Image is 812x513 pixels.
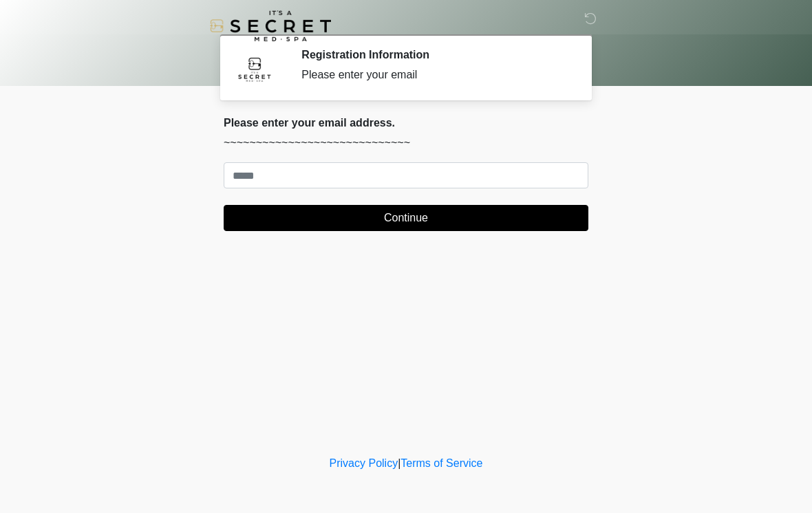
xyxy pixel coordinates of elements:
p: ~~~~~~~~~~~~~~~~~~~~~~~~~~~~~ [224,135,588,151]
h2: Registration Information [301,48,568,61]
div: Please enter your email [301,67,568,83]
a: Terms of Service [400,457,482,469]
button: Continue [224,205,588,231]
a: | [398,457,400,469]
img: Agent Avatar [234,48,275,89]
a: Privacy Policy [330,457,398,469]
h2: Please enter your email address. [224,116,588,129]
img: It's A Secret Med Spa Logo [210,10,331,41]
